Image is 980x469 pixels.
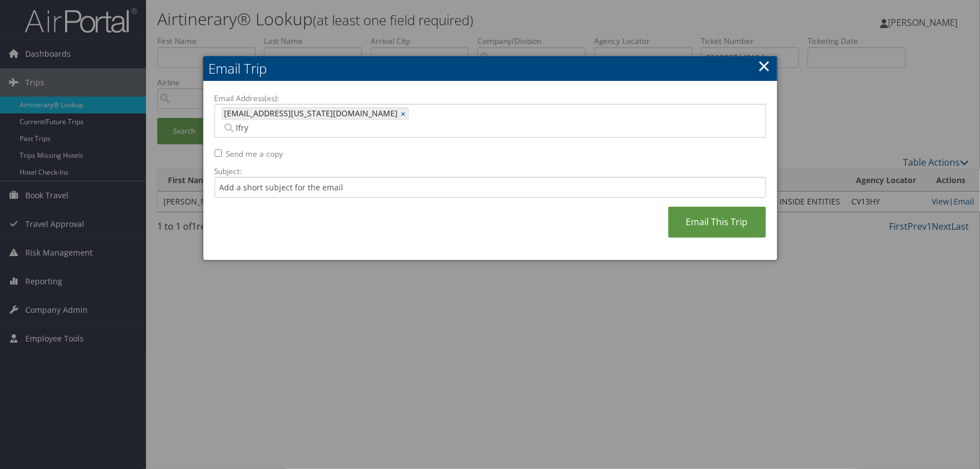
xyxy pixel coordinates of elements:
[222,108,398,119] span: [EMAIL_ADDRESS][US_STATE][DOMAIN_NAME]
[668,207,766,238] a: Email This Trip
[203,56,777,81] h2: Email Trip
[215,166,766,177] label: Subject:
[758,54,771,77] a: ×
[215,93,766,104] label: Email Address(es):
[222,122,674,134] input: Email address (Separate multiple email addresses with commas)
[401,108,408,119] a: ×
[215,177,766,198] input: Add a short subject for the email
[226,148,284,160] label: Send me a copy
